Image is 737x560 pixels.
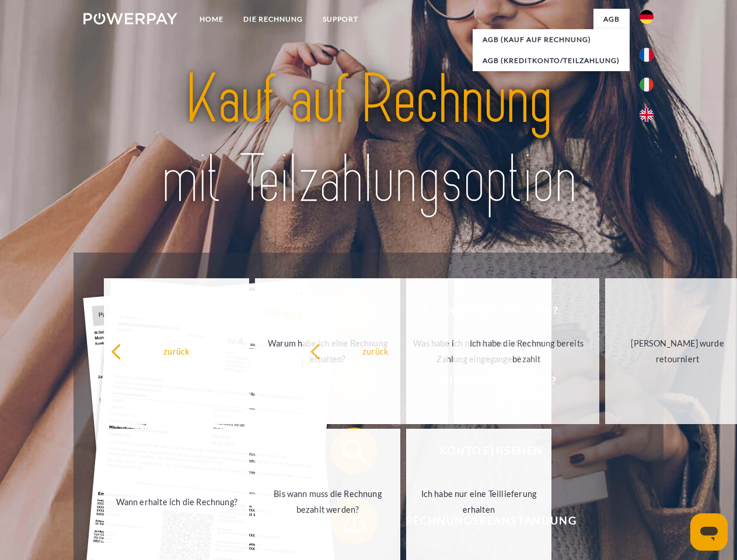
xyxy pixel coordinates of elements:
a: DIE RECHNUNG [233,9,313,30]
iframe: Schaltfläche zum Öffnen des Messaging-Fensters [690,513,728,551]
a: AGB (Kauf auf Rechnung) [473,29,630,50]
a: agb [593,9,630,30]
img: logo-powerpay-white.svg [83,13,177,24]
div: zurück [111,343,242,359]
img: en [640,108,654,122]
a: SUPPORT [313,9,368,30]
div: zurück [310,343,441,359]
a: AGB (Kreditkonto/Teilzahlung) [473,50,630,71]
div: Ich habe die Rechnung bereits bezahlt [461,335,592,367]
img: fr [640,48,654,62]
img: it [640,78,654,92]
div: Ich habe nur eine Teillieferung erhalten [413,486,544,517]
div: Warum habe ich eine Rechnung erhalten? [262,335,393,367]
img: de [640,10,654,24]
a: Home [190,9,233,30]
div: Bis wann muss die Rechnung bezahlt werden? [262,486,393,517]
img: title-powerpay_de.svg [111,56,626,223]
div: Wann erhalte ich die Rechnung? [111,494,242,509]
